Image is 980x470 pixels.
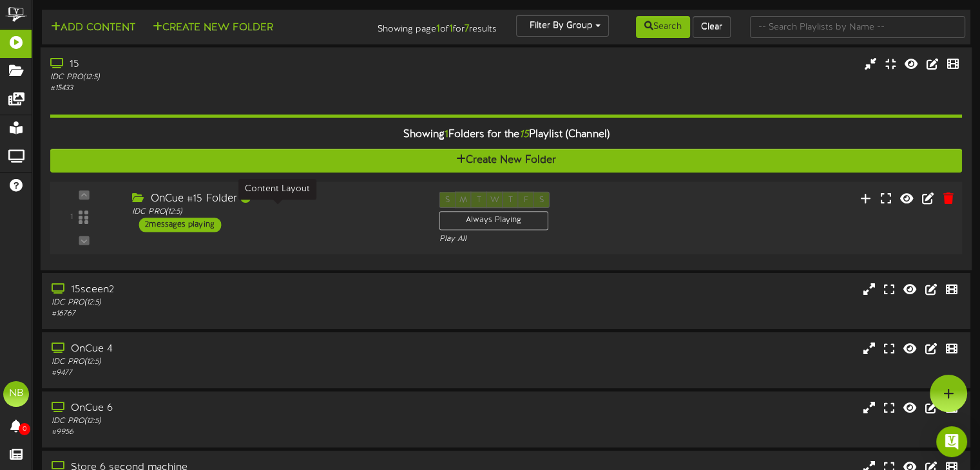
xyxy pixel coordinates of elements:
div: # 9956 [52,427,419,438]
div: OnCue 4 [52,342,419,357]
div: NB [3,381,29,407]
input: -- Search Playlists by Name -- [750,16,965,38]
strong: 1 [449,23,453,35]
div: IDC PRO ( 12:5 ) [52,297,419,308]
div: Play All [439,234,650,245]
strong: 7 [465,23,469,35]
div: 15sceen2 [52,283,419,297]
div: IDC PRO ( 12:5 ) [52,357,419,368]
div: Showing Folders for the Playlist (Channel) [41,121,972,149]
div: IDC PRO ( 12:5 ) [50,71,419,82]
i: 15 [519,129,529,140]
div: Always Playing [439,211,548,230]
button: Add Content [47,20,139,36]
div: IDC PRO ( 12:5 ) [132,207,419,218]
div: 2 messages playing [139,218,221,232]
span: 1 [445,129,448,140]
div: OnCue #15 Folder [132,192,419,207]
button: Create New Folder [149,20,277,36]
div: IDC PRO ( 12:5 ) [52,416,419,427]
button: Create New Folder [50,149,962,173]
div: OnCue 6 [52,401,419,416]
div: Showing page of for results [350,15,506,37]
button: Search [636,16,690,38]
button: Filter By Group [516,15,609,37]
div: # 16767 [52,308,419,319]
div: # 15433 [50,83,419,94]
div: # 9477 [52,368,419,379]
span: 0 [19,423,30,435]
strong: 1 [436,23,440,35]
div: 15 [50,57,419,72]
button: Clear [693,16,731,38]
div: Open Intercom Messenger [936,426,967,457]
